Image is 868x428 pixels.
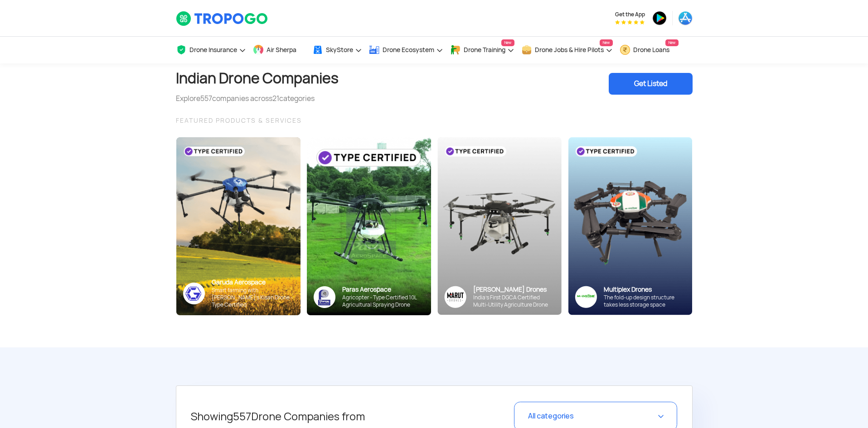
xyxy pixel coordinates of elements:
[253,37,305,63] a: Air Sherpa
[609,73,693,95] div: Get Listed
[620,37,679,63] a: Drone LoansNew
[272,94,279,103] span: 21
[189,46,237,53] span: Drone Insurance
[369,37,443,63] a: Drone Ecosystem
[342,285,424,294] div: Paras Aerospace
[437,137,562,315] img: bg_marut_sky.png
[473,285,555,294] div: [PERSON_NAME] Drones
[473,294,555,308] div: India’s First DGCA Certified Multi-Utility Agriculture Drone
[176,37,246,63] a: Drone Insurance
[528,411,574,421] span: All categories
[233,409,251,423] span: 557
[307,137,431,315] img: paras-card.png
[176,93,339,104] div: Explore companies across categories
[176,11,269,26] img: TropoGo Logo
[444,286,466,308] img: Group%2036313.png
[521,37,613,63] a: Drone Jobs & Hire PilotsNew
[678,11,693,25] img: ic_appstore.png
[600,39,613,46] span: New
[615,11,645,18] span: Get the App
[652,11,667,25] img: ic_playstore.png
[314,286,335,308] img: paras-logo-banner.png
[604,285,685,294] div: Multiplex Drones
[176,115,693,126] div: FEATURED PRODUCTS & SERVICES
[212,278,294,287] div: Garuda Aerospace
[176,137,301,315] img: bg_garuda_sky.png
[575,286,597,308] img: ic_multiplex_sky.png
[633,46,669,53] span: Drone Loans
[267,46,296,53] span: Air Sherpa
[383,46,434,53] span: Drone Ecosystem
[200,94,212,103] span: 557
[183,283,205,304] img: ic_garuda_sky.png
[615,20,645,24] img: App Raking
[501,39,514,46] span: New
[450,37,514,63] a: Drone TrainingNew
[176,63,339,93] h1: Indian Drone Companies
[535,46,604,53] span: Drone Jobs & Hire Pilots
[568,137,692,315] img: bg_multiplex_sky.png
[665,39,679,46] span: New
[326,46,353,53] span: SkyStore
[312,37,362,63] a: SkyStore
[604,294,685,308] div: The fold-up design structure takes less storage space
[212,287,294,308] div: Smart farming with [PERSON_NAME]’s Kisan Drone - Type Certified
[464,46,505,53] span: Drone Training
[342,294,424,308] div: Agricopter - Type Certified 10L Agricultural Spraying Drone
